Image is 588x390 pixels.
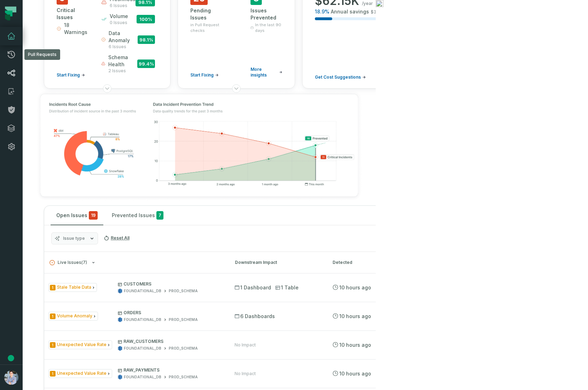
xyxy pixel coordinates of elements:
img: Top graphs 1 [30,84,369,208]
p: RAW_PAYMENTS [118,367,222,373]
span: in Pull Request checks [190,22,222,33]
span: Get Cost Suggestions [315,74,361,80]
span: 98.1 % [138,35,155,44]
div: PROD_SCHEMA [169,288,198,294]
div: FOUNDATIONAL_DB [124,374,161,380]
span: schema health [108,54,137,68]
span: Issue Type [48,369,112,378]
span: Severity [50,342,56,348]
span: 6 issues [110,3,136,9]
div: Downstream Impact [235,259,320,266]
div: Show Muted [172,213,480,219]
span: Issue type [63,236,85,241]
a: Start Fixing [57,72,85,78]
a: More insights [250,67,282,78]
span: Live Issues ( 7 ) [50,260,87,265]
span: 1 Dashboard [235,284,271,291]
button: Reset All [101,232,132,244]
span: 99.4 % [137,60,155,68]
button: Live Issues(7) [50,260,222,265]
span: $ 329.66K /year [371,9,403,15]
span: More insights [250,67,278,78]
div: Pending Issues [190,7,222,21]
span: Severity [50,285,56,290]
a: Start Fixing [190,72,219,78]
div: Pull Requests [24,49,60,60]
relative-time: Sep 11, 2025, 4:49 AM PDT [339,342,371,348]
div: Tooltip anchor [8,355,14,361]
div: Critical Issues [57,7,88,21]
div: PROD_SCHEMA [169,374,198,380]
button: Prevented Issues [106,206,169,225]
span: 6 Dashboards [235,313,275,320]
div: PROD_SCHEMA [169,317,198,322]
img: avatar of Alon Nafta [4,371,18,385]
relative-time: Sep 11, 2025, 4:49 AM PDT [339,284,371,290]
p: ORDERS [118,310,222,316]
div: No Impact [235,371,256,377]
span: 1 Table [275,284,299,291]
div: Detected [333,259,375,266]
span: Start Fixing [57,72,80,78]
div: FOUNDATIONAL_DB [124,288,161,294]
span: Annual savings [331,8,369,15]
span: Issue Type [48,340,112,349]
a: Get Cost Suggestions [315,74,366,80]
span: 2 issues [108,68,137,74]
div: No Impact [235,342,256,348]
span: 18 Warnings [64,22,88,36]
span: critical issues and errors combined [89,211,98,220]
span: volume [110,13,128,20]
span: Severity [50,313,56,319]
span: 6 issues [109,44,137,50]
relative-time: Sep 11, 2025, 4:49 AM PDT [339,371,371,377]
span: 100 % [137,15,155,23]
relative-time: Sep 11, 2025, 4:49 AM PDT [339,313,371,319]
span: 7 [156,211,163,220]
span: Issue Type [48,312,98,321]
span: Issue Type [48,283,97,292]
button: Open Issues [51,206,103,225]
div: Issues Prevented [250,7,282,21]
span: 18.9 % [315,8,329,15]
button: Issue type [51,232,98,244]
span: 0 issues [110,20,128,26]
span: /year [362,1,373,6]
div: FOUNDATIONAL_DB [124,317,161,322]
div: PROD_SCHEMA [169,346,198,351]
div: FOUNDATIONAL_DB [124,346,161,351]
span: In the last 90 days [255,22,282,33]
p: RAW_CUSTOMERS [118,339,222,344]
span: data anomaly [109,30,137,44]
p: CUSTOMERS [118,281,222,287]
span: Severity [50,371,56,377]
span: Start Fixing [190,72,214,78]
